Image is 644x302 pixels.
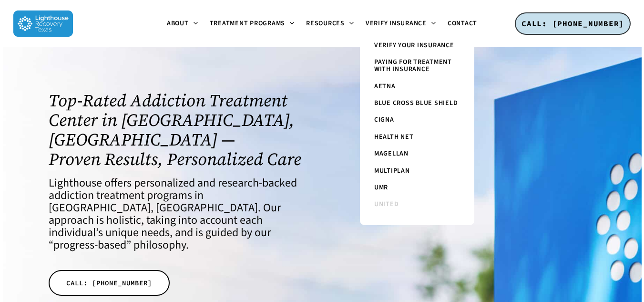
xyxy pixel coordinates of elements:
img: Lighthouse Recovery Texas [13,10,73,37]
span: Health Net [374,132,414,142]
span: Verify Your Insurance [374,41,454,50]
span: About [167,19,189,28]
a: Resources [300,20,360,28]
a: Contact [442,20,483,27]
span: Verify Insurance [366,19,427,28]
span: CALL: [PHONE_NUMBER] [66,278,152,288]
span: Magellan [374,149,409,158]
span: Treatment Programs [210,19,286,28]
a: Magellan [369,146,465,162]
a: Multiplan [369,163,465,179]
a: United [369,196,465,213]
h4: Lighthouse offers personalized and research-backed addiction treatment programs in [GEOGRAPHIC_DA... [49,177,311,251]
a: Verify Your Insurance [369,37,465,54]
a: UMR [369,179,465,196]
span: Contact [448,19,477,28]
span: Blue Cross Blue Shield [374,98,458,108]
span: Resources [306,19,345,28]
span: United [374,199,399,209]
a: Aetna [369,78,465,95]
a: Verify Insurance [360,20,442,28]
span: Aetna [374,82,396,91]
span: Paying for Treatment with Insurance [374,57,452,74]
a: Blue Cross Blue Shield [369,95,465,112]
h1: Top-Rated Addiction Treatment Center in [GEOGRAPHIC_DATA], [GEOGRAPHIC_DATA] — Proven Results, Pe... [49,91,311,169]
a: About [161,20,204,28]
span: Multiplan [374,166,410,176]
span: CALL: [PHONE_NUMBER] [521,19,624,28]
a: Treatment Programs [204,20,301,28]
a: Health Net [369,129,465,146]
a: CALL: [PHONE_NUMBER] [49,270,170,296]
span: Cigna [374,115,394,125]
a: CALL: [PHONE_NUMBER] [515,12,631,35]
a: Cigna [369,112,465,128]
a: progress-based [53,237,126,253]
a: Paying for Treatment with Insurance [369,54,465,78]
span: UMR [374,183,388,192]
